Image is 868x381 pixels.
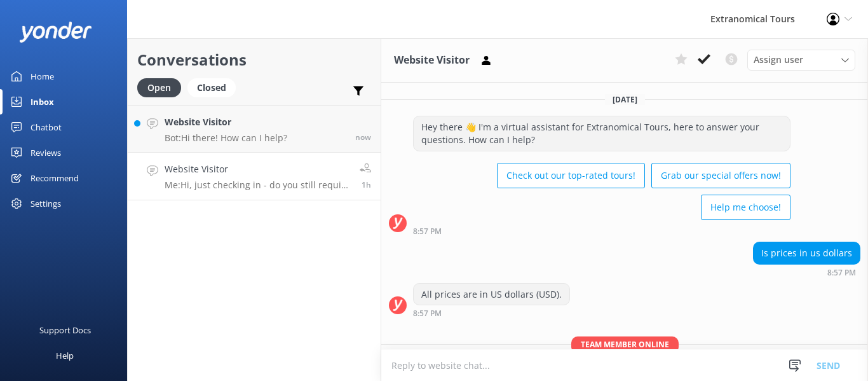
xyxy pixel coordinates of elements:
div: Sep 25 2025 05:57am (UTC -07:00) America/Tijuana [413,226,790,235]
div: Reviews [31,140,61,165]
strong: 8:57 PM [827,269,856,277]
div: Closed [187,78,236,97]
div: Open [137,78,181,97]
div: Hey there 👋 I'm a virtual assistant for Extranomical Tours, here to answer your questions. How ca... [414,116,790,150]
strong: 8:57 PM [413,228,442,235]
div: All prices are in US dollars (USD). [414,284,569,305]
button: Help me choose! [701,195,790,220]
div: Sep 25 2025 05:57am (UTC -07:00) America/Tijuana [753,268,860,277]
button: Check out our top-rated tours! [497,163,645,188]
p: Me: Hi, just checking in - do you still require assistance from our team on this? Thank you. [165,179,350,191]
span: Sep 25 2025 06:07pm (UTC -07:00) America/Tijuana [362,179,371,190]
div: Inbox [31,89,54,114]
div: Help [56,343,74,368]
span: [DATE] [605,94,645,105]
div: Assign User [747,50,855,70]
span: Sep 25 2025 07:17pm (UTC -07:00) America/Tijuana [355,132,371,142]
div: Home [31,64,54,89]
h4: Website Visitor [165,115,287,129]
h4: Website Visitor [165,162,350,176]
span: Team member online [571,336,679,352]
h3: Website Visitor [394,52,470,69]
a: Open [137,80,187,94]
a: Website VisitorMe:Hi, just checking in - do you still require assistance from our team on this? T... [128,153,381,200]
p: Bot: Hi there! How can I help? [165,132,287,144]
div: Sep 25 2025 05:57am (UTC -07:00) America/Tijuana [413,308,570,317]
button: Grab our special offers now! [651,163,790,188]
div: Settings [31,191,61,216]
img: yonder-white-logo.png [19,22,92,43]
span: Assign user [754,53,803,67]
h2: Conversations [137,48,371,72]
div: Is prices in us dollars [754,242,860,264]
strong: 8:57 PM [413,310,442,317]
div: Recommend [31,165,79,191]
a: Closed [187,80,242,94]
div: Support Docs [39,317,91,343]
a: Website VisitorBot:Hi there! How can I help?now [128,105,381,153]
div: Chatbot [31,114,62,140]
